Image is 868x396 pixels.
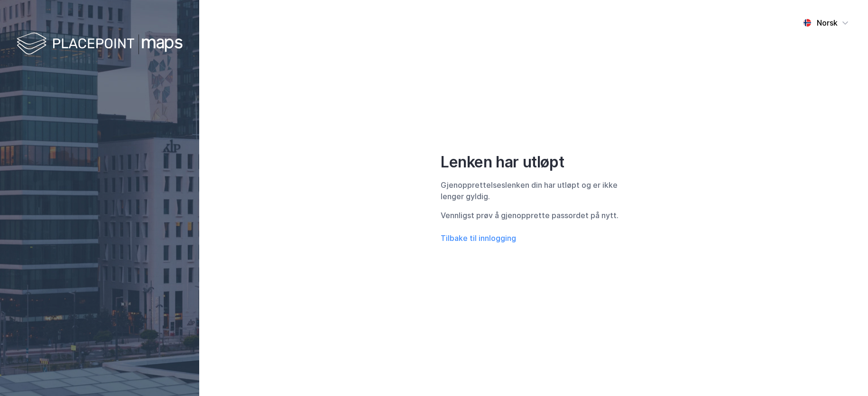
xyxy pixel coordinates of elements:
div: Gjenopprettelseslenken din har utløpt og er ikke lenger gyldig. [441,179,627,202]
div: Norsk [817,17,838,28]
img: logo-white.f07954bde2210d2a523dddb988cd2aa7.svg [17,30,183,58]
div: Lenken har utløpt [441,153,627,172]
div: Vennligst prøv å gjenopprette passordet på nytt. [441,210,627,221]
button: Tilbake til innlogging [441,232,516,244]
